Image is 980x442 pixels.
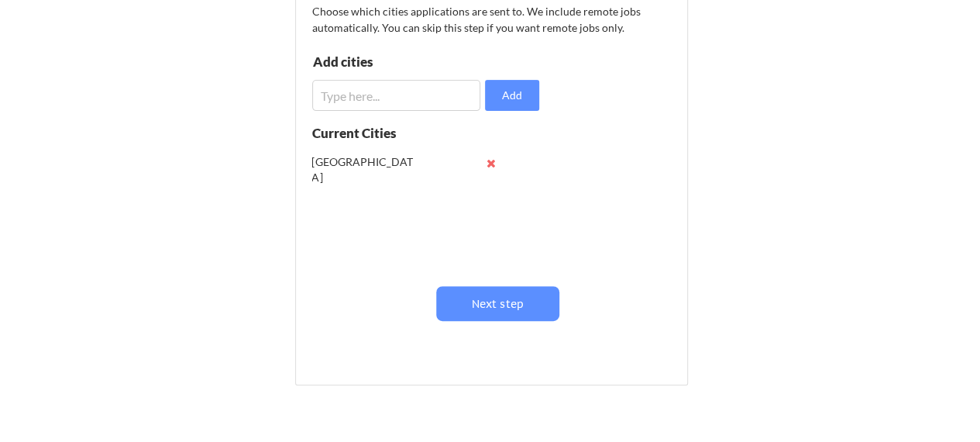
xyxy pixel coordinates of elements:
div: Choose which cities applications are sent to. We include remote jobs automatically. You can skip ... [312,3,669,36]
input: Type here... [312,80,481,111]
div: [GEOGRAPHIC_DATA] [312,154,414,185]
button: Add [485,80,539,111]
div: Add cities [313,55,473,68]
div: Current Cities [312,126,431,140]
button: Next step [436,286,559,321]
